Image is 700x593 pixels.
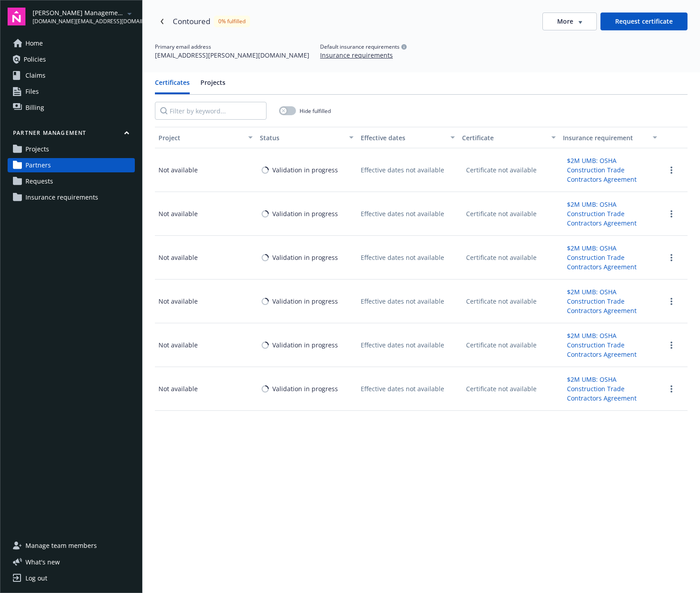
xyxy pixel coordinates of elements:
a: Home [8,36,135,50]
div: Not available [158,340,198,350]
span: Billing [25,100,44,115]
div: Effective dates not available [361,165,444,175]
button: Certificate [458,127,560,148]
button: $2M UMB: OSHA Construction Trade Contractors Agreement [563,154,657,186]
div: Status [260,133,344,142]
div: Not available [158,253,198,262]
div: Effective dates not available [361,296,444,306]
input: Filter by keyword... [155,102,267,120]
span: Projects [25,142,49,156]
div: Log out [25,571,47,585]
a: arrowDropDown [124,8,135,19]
div: Insurance requirement [563,133,647,142]
span: [PERSON_NAME] Management Company [33,8,124,17]
div: Not available [158,384,198,393]
button: Project [155,127,256,148]
span: What ' s new [25,557,60,567]
a: Claims [8,68,135,83]
a: more [666,340,677,351]
button: More [542,13,597,30]
div: Validation in progress [272,165,338,175]
div: [EMAIL_ADDRESS][PERSON_NAME][DOMAIN_NAME] [155,50,309,60]
button: [PERSON_NAME] Management Company[DOMAIN_NAME][EMAIL_ADDRESS][DOMAIN_NAME]arrowDropDown [33,8,135,25]
div: Effective dates not available [361,384,444,393]
div: Certificate not available [462,251,541,264]
div: Effective dates not available [361,253,444,262]
div: Validation in progress [272,253,338,262]
div: Not available [158,209,198,218]
button: Insurance requirement [559,127,661,148]
button: $2M UMB: OSHA Construction Trade Contractors Agreement [563,329,657,361]
div: Certificate not available [462,382,541,396]
span: Manage team members [25,539,97,553]
div: Not available [158,296,198,306]
div: Project [158,133,243,142]
span: Partners [25,158,51,172]
div: Certificate [462,133,546,142]
span: Hide fulfilled [300,107,331,115]
div: Validation in progress [272,384,338,393]
div: Primary email address [155,43,309,50]
button: Certificates [155,78,190,94]
a: Billing [8,100,135,115]
a: Files [8,84,135,99]
a: Projects [8,142,135,156]
button: Insurance requirements [320,50,393,60]
a: Partners [8,158,135,172]
div: Contoured [173,16,210,27]
div: Not available [158,165,198,175]
a: more [666,209,677,219]
a: more [666,165,677,175]
span: Claims [25,68,46,83]
span: Policies [24,52,46,67]
div: Effective dates not available [361,209,444,218]
button: Status [256,127,358,148]
button: Projects [200,78,225,94]
div: Certificate not available [462,163,541,177]
a: more [666,384,677,394]
a: Requests [8,174,135,188]
div: Validation in progress [272,340,338,350]
span: [DOMAIN_NAME][EMAIL_ADDRESS][DOMAIN_NAME] [33,17,124,25]
span: Files [25,84,39,99]
div: Certificate not available [462,294,541,308]
div: 0% fulfilled [214,16,250,27]
button: $2M UMB: OSHA Construction Trade Contractors Agreement [563,285,657,317]
div: Effective dates [361,133,445,142]
button: $2M UMB: OSHA Construction Trade Contractors Agreement [563,197,657,230]
a: Navigate back [155,14,169,29]
div: Certificate not available [462,338,541,352]
div: Default insurance requirements [320,43,407,50]
span: More [557,17,573,26]
a: Manage team members [8,539,135,553]
a: more [666,296,677,307]
button: $2M UMB: OSHA Construction Trade Contractors Agreement [563,241,657,274]
div: Effective dates not available [361,340,444,350]
button: Effective dates [357,127,458,148]
button: Request certificate [600,13,687,30]
div: Validation in progress [272,296,338,306]
button: Partner management [8,129,135,140]
a: Insurance requirements [8,190,135,205]
button: What's new [8,557,74,567]
span: Home [25,36,43,50]
span: Insurance requirements [25,190,98,205]
button: $2M UMB: OSHA Construction Trade Contractors Agreement [563,372,657,405]
div: Validation in progress [272,209,338,218]
a: more [666,252,677,263]
a: Policies [8,52,135,67]
img: navigator-logo.svg [8,8,25,25]
div: Certificate not available [462,207,541,221]
span: Requests [25,174,53,188]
